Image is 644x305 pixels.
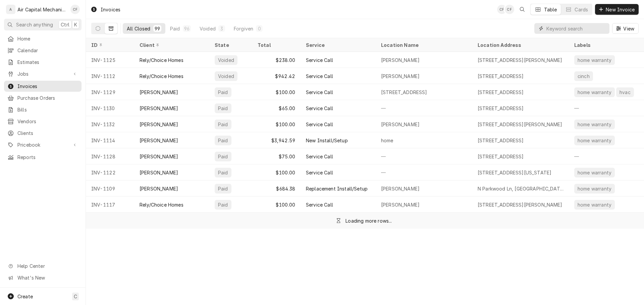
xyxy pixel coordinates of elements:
[217,105,229,112] div: Paid
[306,185,368,192] div: Replacement Install/Setup
[4,81,82,92] a: Invoices
[86,180,134,197] div: INV-1109
[234,25,253,32] div: Forgiven
[74,293,77,300] span: C
[478,185,563,192] div: N Parkwood Ln, [GEOGRAPHIC_DATA], [GEOGRAPHIC_DATA]
[595,4,639,15] button: New Invoice
[140,57,183,64] div: Rely/Choice Homes
[140,169,178,176] div: [PERSON_NAME]
[577,185,612,192] div: home warranty
[4,33,82,44] a: Home
[478,169,551,176] div: [STREET_ADDRESS][US_STATE]
[17,274,77,281] span: What's New
[252,68,301,84] div: $942.42
[140,185,178,192] div: [PERSON_NAME]
[4,92,82,103] a: Purchase Orders
[155,25,160,32] div: 99
[4,104,82,115] a: Bills
[16,21,53,28] span: Search anything
[604,6,636,13] span: New Invoice
[86,116,134,132] div: INV-1132
[577,73,590,80] div: cinch
[17,70,68,77] span: Jobs
[17,141,68,148] span: Pricebook
[622,25,636,32] span: View
[220,25,224,32] div: 3
[505,5,514,14] div: CF
[478,73,524,80] div: [STREET_ADDRESS]
[17,47,78,54] span: Calendar
[497,5,506,14] div: CF
[86,132,134,148] div: INV-1114
[258,42,294,49] div: Total
[252,52,301,68] div: $238.00
[4,116,82,127] a: Vendors
[376,148,472,164] div: —
[577,121,612,128] div: home warranty
[478,57,562,64] div: [STREET_ADDRESS][PERSON_NAME]
[546,23,606,34] input: Keyword search
[74,21,77,28] span: K
[140,73,183,80] div: Rely/Choice Homes
[140,105,178,112] div: [PERSON_NAME]
[217,89,229,96] div: Paid
[577,89,612,96] div: home warranty
[217,169,229,176] div: Paid
[252,132,301,148] div: $3,942.59
[86,197,134,213] div: INV-1117
[61,21,69,28] span: Ctrl
[575,6,588,13] div: Cards
[217,121,229,128] div: Paid
[306,89,333,96] div: Service Call
[478,201,562,208] div: [STREET_ADDRESS][PERSON_NAME]
[4,68,82,79] a: Go to Jobs
[497,5,506,14] div: Charles Faure's Avatar
[4,45,82,56] a: Calendar
[17,59,78,66] span: Estimates
[306,42,369,49] div: Service
[306,57,333,64] div: Service Call
[381,185,420,192] div: [PERSON_NAME]
[200,25,216,32] div: Voided
[381,89,427,96] div: [STREET_ADDRESS]
[619,89,631,96] div: hvac
[17,118,78,125] span: Vendors
[4,260,82,272] a: Go to Help Center
[217,201,229,208] div: Paid
[217,153,229,160] div: Paid
[127,25,151,32] div: All Closed
[577,169,612,176] div: home warranty
[215,42,247,49] div: State
[17,83,78,90] span: Invoices
[381,42,466,49] div: Location Name
[345,217,392,224] div: Loading more rows...
[217,185,229,192] div: Paid
[252,197,301,213] div: $100.00
[140,42,203,49] div: Client
[86,52,134,68] div: INV-1125
[170,25,180,32] div: Paid
[17,262,77,270] span: Help Center
[17,294,33,299] span: Create
[86,84,134,100] div: INV-1129
[217,73,235,80] div: Voided
[217,137,229,144] div: Paid
[306,105,333,112] div: Service Call
[381,73,420,80] div: [PERSON_NAME]
[252,116,301,132] div: $100.00
[478,105,524,112] div: [STREET_ADDRESS]
[577,57,612,64] div: home warranty
[140,153,178,160] div: [PERSON_NAME]
[86,148,134,164] div: INV-1128
[17,35,78,42] span: Home
[478,42,562,49] div: Location Address
[376,100,472,116] div: —
[91,42,127,49] div: ID
[544,6,557,13] div: Table
[17,154,78,161] span: Reports
[478,137,524,144] div: [STREET_ADDRESS]
[252,164,301,180] div: $100.00
[17,94,78,101] span: Purchase Orders
[70,5,80,14] div: Charles Faure's Avatar
[17,106,78,113] span: Bills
